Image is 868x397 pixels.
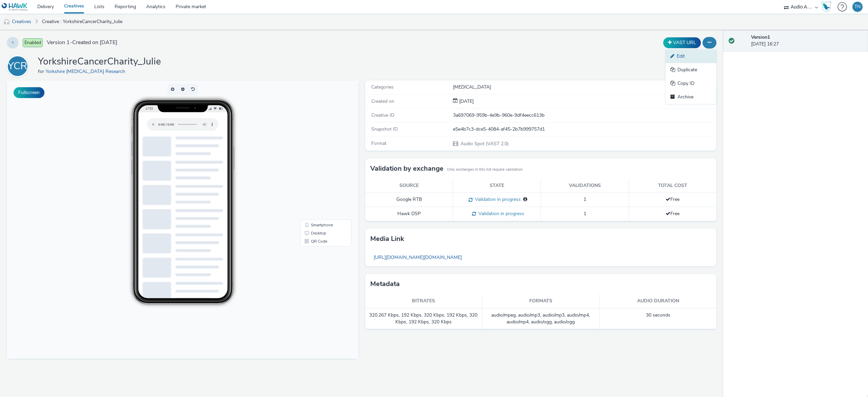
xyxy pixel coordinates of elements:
[371,140,387,147] span: Format
[482,294,599,308] th: Formats
[447,167,522,172] small: Only exchanges in this list require validation
[8,57,27,76] div: YCR
[541,179,629,193] th: Validations
[295,140,343,149] li: Smartphone
[39,14,126,30] a: Creative : YorkshireCancerCharity_Julie
[47,39,117,46] span: Version 1 - Created on [DATE]
[295,157,343,165] li: QR Code
[365,308,482,329] td: 320.267 Kbps, 192 Kbps, 320 Kbps, 192 Kbps, 320 Kbps, 192 Kbps, 320 Kbps
[304,151,319,155] span: Desktop
[460,140,509,147] span: Audio Spot (VAST 2.0)
[821,1,831,12] img: Hawk Academy
[453,112,716,119] div: 3a697069-959b-4e9b-960e-9df4eecc613b
[854,2,861,12] div: TN
[370,164,443,174] h3: Validation by exchange
[666,90,716,104] a: Archive
[370,279,400,289] h3: Metadata
[371,112,394,118] span: Creative ID
[23,38,43,47] span: Enabled
[295,149,343,157] li: Desktop
[370,234,404,244] h3: Media link
[365,179,453,193] th: Source
[458,98,474,105] div: Creation 01 October 2025, 16:27
[453,84,716,91] div: [MEDICAL_DATA]
[453,126,716,133] div: e5e4b7c3-dce5-4084-af45-2b7b999757d1
[304,159,320,163] span: QR Code
[371,84,394,90] span: Categories
[371,98,394,105] span: Created on
[476,210,524,217] span: Validation in progress
[2,3,28,11] img: undefined Logo
[45,68,128,75] a: Yorkshire [MEDICAL_DATA] Research
[3,19,10,25] img: audio
[453,179,541,193] th: State
[365,207,453,221] td: Hawk DSP
[584,210,586,217] span: 1
[38,55,161,68] h1: YorkshireCancerCharity_Julie
[370,251,465,264] a: [URL][DOMAIN_NAME][DOMAIN_NAME]
[821,1,834,12] a: Hawk Academy
[629,179,716,193] th: Total cost
[599,294,717,308] th: Audio duration
[371,126,398,132] span: Snapshot ID
[365,294,482,308] th: Bitrates
[304,143,326,147] span: Smartphone
[666,50,716,63] a: Edit
[666,196,679,203] span: Free
[751,34,770,40] strong: Version 1
[458,98,474,105] span: [DATE]
[599,308,717,329] td: 30 seconds
[751,34,863,48] div: [DATE] 16:27
[38,68,45,75] span: for
[584,196,586,203] span: 1
[666,210,679,217] span: Free
[482,308,599,329] td: audio/mpeg, audio/mp3, audio/mp3, audio/mp4, audio/mp4, audio/ogg, audio/ogg
[7,63,31,69] a: YCR
[662,37,703,48] div: Duplicate the creative as a VAST URL
[138,26,146,30] span: 17:53
[14,87,44,98] button: Fullscreen
[666,77,716,90] a: Copy ID
[666,63,716,77] a: Duplicate
[663,37,701,48] button: VAST URL
[365,193,453,207] td: Google RTB
[473,196,521,203] span: Validation in progress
